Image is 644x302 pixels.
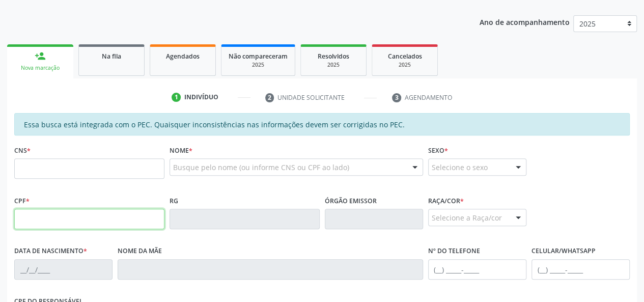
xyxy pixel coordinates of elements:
div: Essa busca está integrada com o PEC. Quaisquer inconsistências nas informações devem ser corrigid... [14,113,630,135]
span: Resolvidos [318,52,349,61]
div: 2025 [308,61,359,69]
span: Selecione a Raça/cor [432,212,502,223]
input: __/__/____ [14,259,113,280]
label: Raça/cor [428,193,464,209]
div: 2025 [229,61,288,69]
div: 1 [172,93,181,102]
span: Selecione o sexo [432,162,488,173]
div: Indivíduo [184,93,218,102]
div: 2025 [379,61,430,69]
label: RG [170,193,178,209]
label: Data de nascimento [14,243,87,259]
input: (__) _____-_____ [531,259,630,280]
span: Não compareceram [229,52,288,61]
input: (__) _____-_____ [428,259,526,280]
span: Busque pelo nome (ou informe CNS ou CPF ao lado) [173,162,349,173]
label: Nº do Telefone [428,243,480,259]
label: Sexo [428,143,448,158]
label: Órgão emissor [325,193,377,209]
label: CNS [14,143,31,158]
label: Nome [170,143,192,158]
div: Nova marcação [14,64,66,72]
label: Nome da mãe [118,243,162,259]
span: Na fila [102,52,121,61]
label: Celular/WhatsApp [531,243,596,259]
span: Cancelados [388,52,422,61]
p: Ano de acompanhamento [480,15,570,28]
label: CPF [14,193,30,209]
div: person_add [35,50,46,62]
span: Agendados [166,52,200,61]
